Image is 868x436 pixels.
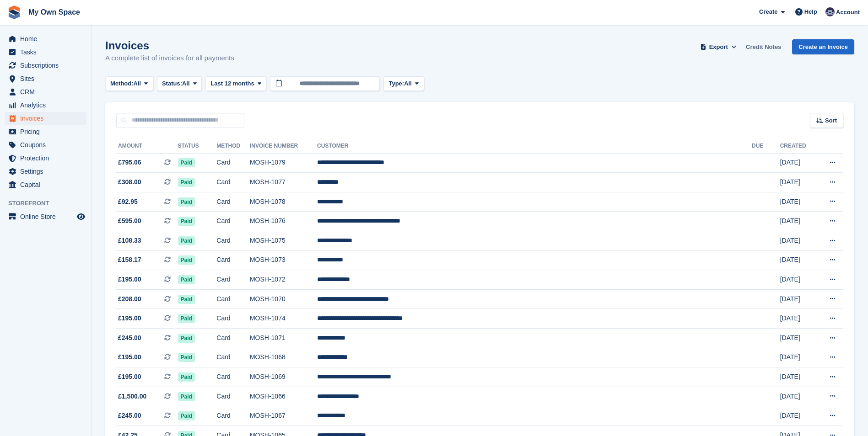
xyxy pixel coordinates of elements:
[780,139,817,154] th: Created
[5,178,86,191] a: menu
[216,250,250,270] td: Card
[5,152,86,165] a: menu
[317,139,752,154] th: Customer
[780,348,817,367] td: [DATE]
[205,76,266,91] button: Last 12 months
[250,309,317,329] td: MOSH-1074
[5,85,86,98] a: menu
[250,153,317,173] td: MOSH-1079
[250,231,317,251] td: MOSH-1075
[20,72,75,85] span: Sites
[250,329,317,348] td: MOSH-1071
[157,76,202,91] button: Status: All
[110,79,134,88] span: Method:
[216,329,250,348] td: Card
[804,7,817,16] span: Help
[178,236,195,245] span: Paid
[216,153,250,173] td: Card
[210,79,254,88] span: Last 12 months
[780,173,817,192] td: [DATE]
[118,352,141,362] span: £195.00
[118,216,141,226] span: £595.00
[5,210,86,223] a: menu
[178,139,217,154] th: Status
[250,212,317,231] td: MOSH-1076
[20,46,75,58] span: Tasks
[780,367,817,387] td: [DATE]
[780,231,817,251] td: [DATE]
[216,173,250,192] td: Card
[118,372,141,382] span: £195.00
[780,153,817,173] td: [DATE]
[20,59,75,72] span: Subscriptions
[178,217,195,226] span: Paid
[709,43,728,52] span: Export
[178,197,195,207] span: Paid
[825,7,835,16] img: Gary Chamberlain
[780,192,817,212] td: [DATE]
[178,411,195,420] span: Paid
[216,231,250,251] td: Card
[20,125,75,138] span: Pricing
[216,270,250,290] td: Card
[182,79,190,88] span: All
[216,348,250,367] td: Card
[162,79,182,88] span: Status:
[216,387,250,406] td: Card
[20,112,75,125] span: Invoices
[178,255,195,265] span: Paid
[178,178,195,187] span: Paid
[178,295,195,304] span: Paid
[5,125,86,138] a: menu
[8,199,91,208] span: Storefront
[20,178,75,191] span: Capital
[216,192,250,212] td: Card
[178,158,195,167] span: Paid
[250,289,317,309] td: MOSH-1070
[20,138,75,151] span: Coupons
[25,5,84,20] a: My Own Space
[5,112,86,125] a: menu
[250,270,317,290] td: MOSH-1072
[20,210,75,223] span: Online Store
[105,76,153,91] button: Method: All
[118,333,141,343] span: £245.00
[388,79,404,88] span: Type:
[780,406,817,426] td: [DATE]
[105,39,234,52] h1: Invoices
[75,211,86,222] a: Preview store
[780,212,817,231] td: [DATE]
[20,32,75,45] span: Home
[178,372,195,382] span: Paid
[178,314,195,323] span: Paid
[20,152,75,165] span: Protection
[20,99,75,112] span: Analytics
[216,139,250,154] th: Method
[759,7,777,16] span: Create
[825,116,837,125] span: Sort
[178,334,195,343] span: Paid
[250,173,317,192] td: MOSH-1077
[118,314,141,323] span: £195.00
[118,197,138,207] span: £92.95
[118,275,141,284] span: £195.00
[118,392,146,401] span: £1,500.00
[752,139,780,154] th: Due
[216,212,250,231] td: Card
[178,392,195,401] span: Paid
[698,39,739,54] button: Export
[118,177,141,187] span: £308.00
[250,139,317,154] th: Invoice Number
[216,289,250,309] td: Card
[105,53,234,64] p: A complete list of invoices for all payments
[178,275,195,284] span: Paid
[404,79,412,88] span: All
[118,294,141,304] span: £208.00
[116,139,178,154] th: Amount
[250,406,317,426] td: MOSH-1067
[780,270,817,290] td: [DATE]
[118,411,141,420] span: £245.00
[20,85,75,98] span: CRM
[742,39,785,54] a: Credit Notes
[780,329,817,348] td: [DATE]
